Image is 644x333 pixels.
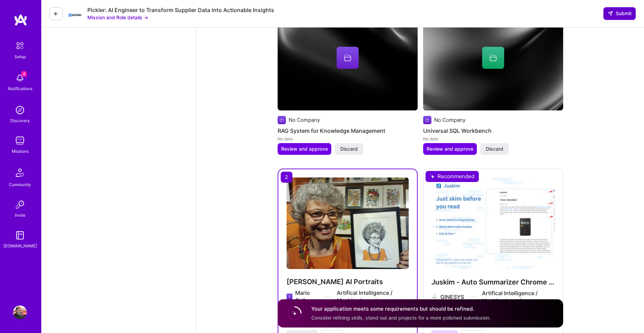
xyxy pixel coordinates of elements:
[603,7,636,20] div: null
[287,178,409,269] img: Mario Miranda AI Portraits
[13,134,27,148] img: teamwork
[281,146,328,152] span: Review and approve
[8,85,32,92] div: Notifications
[324,296,331,297] img: divider
[335,143,363,155] button: Discard
[289,116,320,123] div: No Company
[423,116,431,124] img: Company logo
[13,228,27,242] img: guide book
[423,135,563,142] div: No date
[12,164,28,181] img: Community
[13,198,27,212] img: Invite
[295,289,409,304] div: Mario Gallery Artifical Intelligence / Machine Learning
[486,146,503,152] span: Discard
[340,146,358,152] span: Discard
[608,10,632,17] span: Submit
[287,292,292,301] img: Company logo
[3,242,37,249] div: [DOMAIN_NAME]
[603,7,636,20] button: Submit
[311,305,491,313] h4: Your application meets some requirements but should be refined.
[53,11,59,17] i: icon LeftArrowDark
[423,126,563,135] h4: Universal SQL Workbench
[14,14,28,26] img: logo
[87,7,274,14] div: Pickler: AI Engineer to Transform Supplier Data into Actionable Insights
[434,116,465,123] div: No Company
[21,71,27,77] span: 4
[9,181,31,188] div: Community
[12,148,29,155] div: Missions
[287,277,409,286] h4: [PERSON_NAME] AI Portraits
[278,135,418,142] div: No date
[13,305,27,319] img: User Avatar
[427,146,473,152] span: Review and approve
[13,39,27,53] img: setup
[10,117,30,124] div: Discovery
[480,143,509,155] button: Discard
[11,305,29,319] a: User Avatar
[68,8,82,19] img: Company Logo
[423,143,477,155] button: Review and approve
[278,116,286,124] img: Company logo
[278,126,418,135] h4: RAG System for Knowledge Management
[608,11,613,16] i: icon SendLight
[14,53,26,60] div: Setup
[13,71,27,85] img: bell
[87,14,148,21] button: Mission and Role details →
[311,315,491,321] span: Consider refining skills, stand out and projects for a more polished submission.
[278,143,331,155] button: Review and approve
[13,103,27,117] img: discovery
[15,212,25,219] div: Invite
